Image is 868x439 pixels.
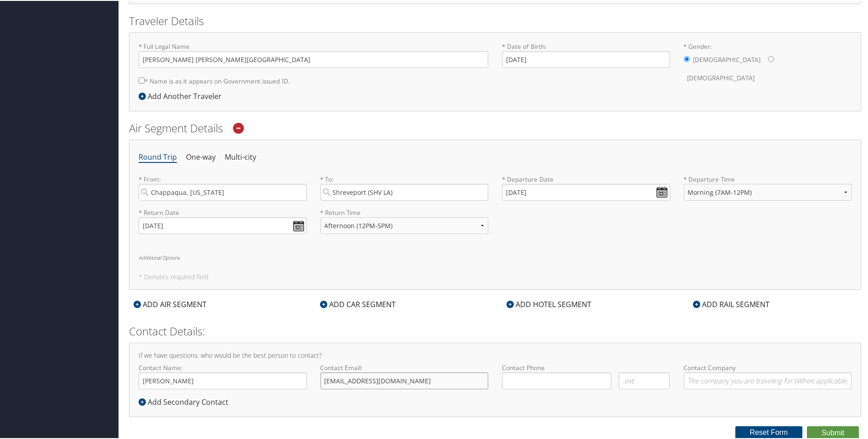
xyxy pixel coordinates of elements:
[502,298,596,309] div: ADD HOTEL SEGMENT
[139,72,290,89] label: * Name is as it appears on Government issued ID.
[502,50,670,67] input: * Date of Birth:
[684,362,852,388] label: Contact Company
[693,50,761,68] label: [DEMOGRAPHIC_DATA]
[129,12,861,28] h2: Traveler Details
[502,41,670,67] label: * Date of Birth:
[768,55,774,61] input: * Gender:[DEMOGRAPHIC_DATA][DEMOGRAPHIC_DATA]
[684,55,690,61] input: * Gender:[DEMOGRAPHIC_DATA][DEMOGRAPHIC_DATA]
[320,174,489,200] label: * To:
[502,362,670,371] label: Contact Phone
[139,77,145,83] input: * Name is as it appears on Government issued ID.
[320,207,489,216] label: * Return Time
[684,174,852,207] label: * Departure Time
[687,68,755,86] label: [DEMOGRAPHIC_DATA]
[139,90,226,101] div: Add Another Traveler
[139,41,488,67] label: * Full Legal Name
[320,183,489,200] input: City or Airport Code
[186,148,216,165] li: One-way
[619,371,670,388] input: .ext
[139,371,307,388] input: Contact Name:
[139,148,177,165] li: Round Trip
[129,323,861,338] h2: Contact Details:
[139,207,307,216] label: * Return Date
[320,371,489,388] input: Contact Email:
[684,41,852,86] label: * Gender:
[129,120,861,135] h2: Air Segment Details
[688,298,774,309] div: ADD RAIL SEGMENT
[139,351,852,358] h4: If we have questions, who would be the best person to contact?
[139,396,233,407] div: Add Secondary Contact
[320,362,489,388] label: Contact Email:
[139,174,307,200] label: * From:
[807,425,859,439] button: Submit
[684,371,852,388] input: Contact Company
[139,183,307,200] input: City or Airport Code
[139,362,307,388] label: Contact Name:
[315,298,400,309] div: ADD CAR SEGMENT
[139,216,307,233] input: MM/DD/YYYY
[225,148,256,165] li: Multi-city
[139,50,488,67] input: * Full Legal Name
[139,273,852,279] h5: * Denotes required field
[129,298,211,309] div: ADD AIR SEGMENT
[735,425,803,438] button: Reset Form
[684,183,852,200] select: * Departure Time
[502,174,670,183] label: * Departure Date
[502,183,670,200] input: MM/DD/YYYY
[139,254,852,259] h6: Additional Options:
